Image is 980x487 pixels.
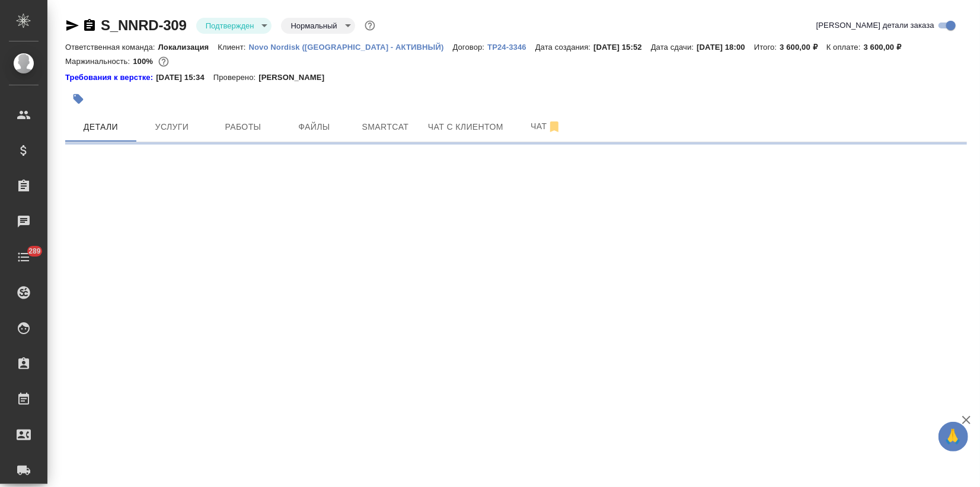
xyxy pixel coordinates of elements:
[156,72,213,84] p: [DATE] 15:34
[249,41,453,52] a: Novo Nordisk ([GEOGRAPHIC_DATA] - АКТИВНЫЙ)
[780,43,826,52] p: 3 600,00 ₽
[816,20,934,31] span: [PERSON_NAME] детали заказа
[697,43,754,52] p: [DATE] 18:00
[453,43,488,52] p: Договор:
[487,43,535,52] p: ТР24-3346
[202,21,258,31] button: Подтвержден
[72,120,129,134] span: Детали
[943,424,963,449] span: 🙏
[487,41,535,52] a: ТР24-3346
[287,21,340,31] button: Нормальный
[547,120,561,134] svg: Отписаться
[101,17,187,33] a: S_NNRD-309
[754,43,780,52] p: Итого:
[65,72,156,84] div: Нажми, чтобы открыть папку с инструкцией
[218,43,248,52] p: Клиент:
[281,18,355,34] div: Подтвержден
[651,43,697,52] p: Дата сдачи:
[65,43,158,52] p: Ответственная команда:
[215,120,272,134] span: Работы
[158,43,218,52] p: Локализация
[357,120,414,134] span: Smartcat
[286,120,343,134] span: Файлы
[249,43,453,52] p: Novo Nordisk ([GEOGRAPHIC_DATA] - АКТИВНЫЙ)
[938,422,968,451] button: 🙏
[213,72,259,84] p: Проверено:
[133,57,156,66] p: 100%
[258,72,333,84] p: [PERSON_NAME]
[428,120,503,134] span: Чат с клиентом
[826,43,864,52] p: К оплате:
[143,120,200,134] span: Услуги
[65,72,156,84] a: Требования к верстке:
[593,43,651,52] p: [DATE] 15:52
[3,242,44,272] a: 289
[82,18,97,33] button: Скопировать ссылку
[196,18,272,34] div: Подтвержден
[156,54,171,69] button: 0.00 RUB;
[65,86,91,112] button: Добавить тэг
[864,43,911,52] p: 3 600,00 ₽
[65,18,79,33] button: Скопировать ссылку для ЯМессенджера
[362,18,378,33] button: Доп статусы указывают на важность/срочность заказа
[518,119,574,134] span: Чат
[535,43,593,52] p: Дата создания:
[65,57,133,66] p: Маржинальность:
[21,245,48,257] span: 289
